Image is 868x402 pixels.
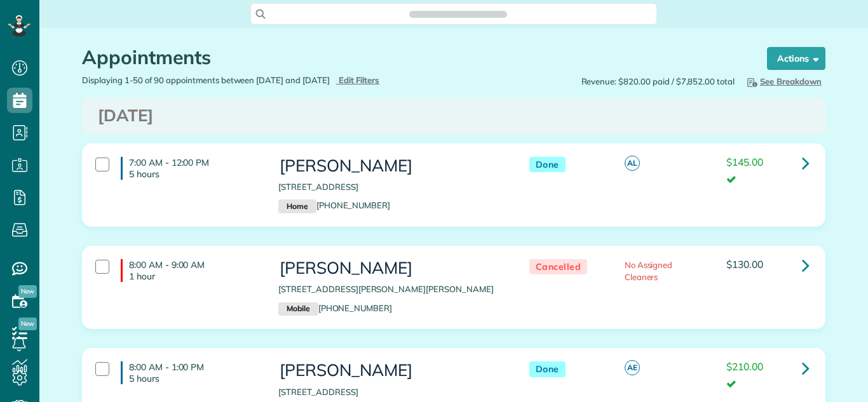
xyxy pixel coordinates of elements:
p: [STREET_ADDRESS][PERSON_NAME][PERSON_NAME] [278,283,503,295]
span: No Assigned Cleaners [625,260,673,282]
a: Home[PHONE_NUMBER] [278,200,390,210]
p: 5 hours [129,168,259,180]
span: New [18,318,37,330]
span: New [18,285,37,298]
span: AL [625,156,640,171]
p: 5 hours [129,373,259,384]
span: Cancelled [529,259,588,275]
span: Done [529,361,566,377]
small: Home [278,199,316,213]
a: Edit Filters [336,75,380,85]
span: Done [529,157,566,173]
span: Search ZenMaid… [422,8,494,20]
p: [STREET_ADDRESS] [278,386,503,398]
span: $210.00 [726,360,763,373]
a: Mobile[PHONE_NUMBER] [278,303,392,313]
h3: [PERSON_NAME] [278,361,503,380]
h4: 8:00 AM - 1:00 PM [121,361,259,384]
span: AE [625,360,640,375]
small: Mobile [278,302,318,316]
h4: 7:00 AM - 12:00 PM [121,157,259,180]
h3: [PERSON_NAME] [278,259,503,278]
h3: [DATE] [98,107,810,125]
p: [STREET_ADDRESS] [278,181,503,193]
h4: 8:00 AM - 9:00 AM [121,259,259,282]
div: Displaying 1-50 of 90 appointments between [DATE] and [DATE] [72,74,454,86]
button: Actions [767,47,825,70]
button: See Breakdown [741,74,825,88]
span: $145.00 [726,156,763,168]
span: Edit Filters [339,75,380,85]
p: 1 hour [129,271,259,282]
h3: [PERSON_NAME] [278,157,503,175]
span: See Breakdown [745,76,822,86]
span: Revenue: $820.00 paid / $7,852.00 total [581,76,735,88]
span: $130.00 [726,258,763,271]
h1: Appointments [82,47,743,68]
